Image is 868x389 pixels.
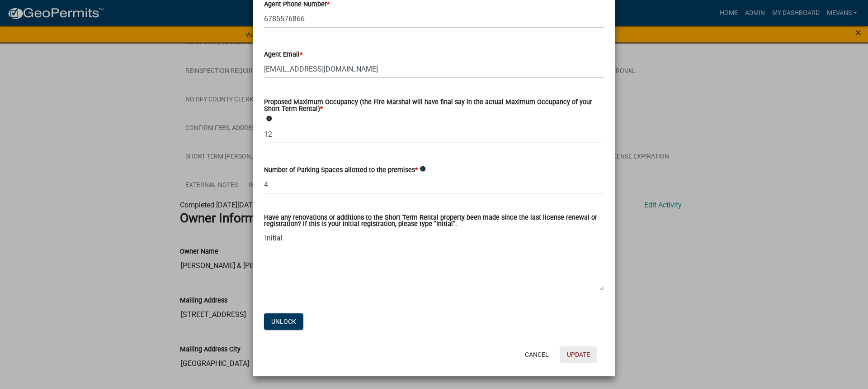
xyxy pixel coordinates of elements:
label: Proposed Maximum Occupancy (the Fire Marshal will have final say in the actual Maximum Occupancy ... [264,99,604,112]
label: Agent Email [264,52,302,58]
label: Have any renovations or additions to the Short Term Rental property been made since the last lice... [264,215,604,228]
label: Number of Parking Spaces allotted to the premises [264,167,418,173]
button: Unlock [264,313,303,330]
i: info [420,166,426,172]
label: Agent Phone Number [264,1,330,8]
button: Update [560,346,597,363]
i: info [266,115,272,122]
textarea: Initial [264,229,604,291]
button: Cancel [518,346,556,363]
